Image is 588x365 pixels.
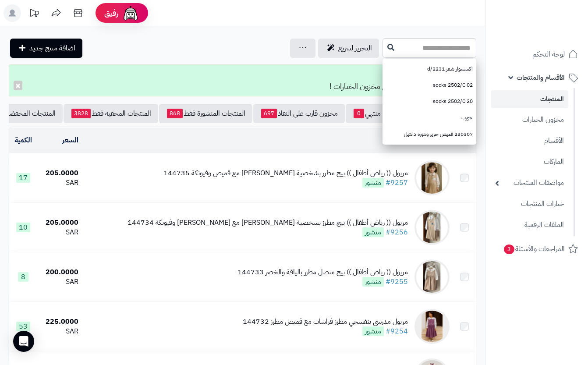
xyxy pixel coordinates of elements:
[491,90,568,108] a: المنتجات
[14,135,32,145] a: الكمية
[491,131,568,150] a: الأقسام
[383,110,476,126] a: جورب
[504,245,514,254] span: 3
[491,195,568,213] a: خيارات المنتجات
[362,227,384,237] span: منشور
[16,173,30,183] span: 17
[122,4,139,22] img: ai-face.png
[491,110,568,129] a: مخزون الخيارات
[128,218,408,228] div: مريول (( رياض أطفال )) بيج مطرز بشخصية [PERSON_NAME] مع [PERSON_NAME] وفيونكة 144734
[13,331,34,352] div: Open Intercom Messenger
[414,309,450,344] img: مريول مدرسي بنفسجي مطرز فراشات مع قميص مطرز 144732
[104,8,118,18] span: رفيق
[64,104,158,123] a: المنتجات المخفية فقط3828
[40,277,78,287] div: SAR
[383,126,476,142] a: 230307 قميص حرير وتنورة دانتيل
[40,267,78,277] div: 200.0000
[491,152,568,171] a: الماركات
[414,210,450,245] img: مريول (( رياض أطفال )) بيج مطرز بشخصية ستيتش مع قميص وفيونكة 144734
[383,93,476,110] a: socks 2502/C 20
[40,168,78,178] div: 205.0000
[237,267,408,277] div: مريول (( رياض أطفال )) بيج متصل مطرز بالياقة والخصر 144733
[9,64,476,96] div: تم التعديل! تمت تحديث مخزون المنتج مع مخزون الخيارات !
[159,104,252,123] a: المنتجات المنشورة فقط868
[23,4,45,24] a: تحديثات المنصة
[40,227,78,237] div: SAR
[261,109,277,118] span: 697
[491,44,583,65] a: لوحة التحكم
[383,77,476,93] a: socks 2502/C 02
[528,7,580,25] img: logo-2.png
[386,177,408,188] a: #9257
[62,135,78,145] a: السعر
[40,317,78,327] div: 225.0000
[354,109,364,118] span: 0
[243,317,408,327] div: مريول مدرسي بنفسجي مطرز فراشات مع قميص مطرز 144732
[40,178,78,188] div: SAR
[362,277,384,287] span: منشور
[362,178,384,188] span: منشور
[10,39,82,58] a: اضافة منتج جديد
[71,109,91,118] span: 3828
[414,259,450,294] img: مريول (( رياض أطفال )) بيج متصل مطرز بالياقة والخصر 144733
[386,326,408,337] a: #9254
[318,39,379,58] a: التحرير لسريع
[163,168,408,178] div: مريول (( رياض أطفال )) بيج مطرز بشخصية [PERSON_NAME] مع قميص وفيونكة 144735
[503,243,565,255] span: المراجعات والأسئلة
[414,160,450,195] img: مريول (( رياض أطفال )) بيج مطرز بشخصية سينامورول مع قميص وفيونكة 144735
[386,227,408,237] a: #9256
[29,43,75,53] span: اضافة منتج جديد
[517,71,565,84] span: الأقسام والمنتجات
[18,272,28,282] span: 8
[491,238,583,259] a: المراجعات والأسئلة3
[14,81,22,90] button: ×
[40,326,78,337] div: SAR
[16,322,30,331] span: 53
[383,61,476,77] a: اكسسوار شعر 2231/d
[346,104,408,123] a: مخزون منتهي0
[491,216,568,234] a: الملفات الرقمية
[16,223,30,232] span: 10
[167,109,183,118] span: 868
[532,48,565,60] span: لوحة التحكم
[338,43,372,53] span: التحرير لسريع
[491,174,568,192] a: مواصفات المنتجات
[386,276,408,287] a: #9255
[253,104,345,123] a: مخزون قارب على النفاذ697
[362,326,384,336] span: منشور
[40,218,78,228] div: 205.0000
